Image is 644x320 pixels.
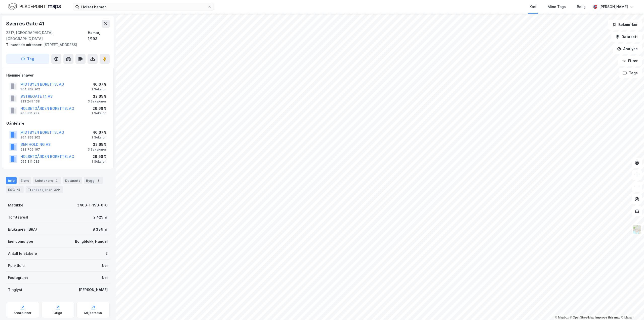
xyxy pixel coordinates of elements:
div: 2 425 ㎡ [93,214,108,220]
div: Leietakere [33,177,61,184]
span: Tilhørende adresser: [6,43,43,47]
div: [PERSON_NAME] [79,287,108,293]
div: 40.67% [92,129,106,135]
div: Bolig [577,4,586,10]
button: Datasett [611,32,642,42]
div: Matrikkel [8,202,24,208]
div: Tinglyst [8,287,22,293]
a: Improve this map [595,316,620,319]
div: Miljøstatus [84,311,102,315]
div: [STREET_ADDRESS] [6,42,106,48]
div: Hjemmelshaver [6,72,109,78]
div: 1 Seksjon [92,87,106,91]
div: 209 [53,187,61,192]
div: 32.65% [88,93,106,99]
button: Analyse [613,44,642,54]
button: Tags [619,68,642,78]
div: 1 Seksjon [92,135,106,139]
button: Filter [618,56,642,66]
div: Hamar, 1/193 [88,30,110,42]
div: 3 Seksjoner [88,148,106,152]
a: OpenStreetMap [570,316,594,319]
div: 40.67% [92,81,106,87]
div: Arealplaner [14,311,31,315]
img: logo.f888ab2527a4732fd821a326f86c7f29.svg [8,2,61,11]
div: 988 706 167 [20,148,40,152]
iframe: Chat Widget [619,296,644,320]
div: Bruksareal (BRA) [8,226,37,232]
div: Origo [54,311,62,315]
div: Nei [102,263,108,269]
div: Boligblokk, Handel [75,238,108,244]
div: Tomteareal [8,214,28,220]
div: 43 [16,187,22,192]
div: 3 Seksjoner [88,99,106,103]
div: 26.68% [92,105,106,112]
div: Punktleie [8,263,25,269]
div: Gårdeiere [6,120,109,126]
div: Bygg [84,177,103,184]
div: 26.68% [92,154,106,160]
div: 965 811 982 [20,111,39,115]
div: 864 832 202 [20,87,40,91]
div: 8 389 ㎡ [93,226,108,232]
div: Datasett [63,177,82,184]
div: Transaksjoner [26,186,63,193]
div: Kontrollprogram for chat [619,296,644,320]
div: [PERSON_NAME] [599,4,628,10]
div: Eiere [19,177,31,184]
div: Mine Tags [548,4,566,10]
div: Eiendomstype [8,238,33,244]
div: ESG [6,186,24,193]
div: 2317, [GEOGRAPHIC_DATA], [GEOGRAPHIC_DATA] [6,30,88,42]
div: Info [6,177,17,184]
div: Antall leietakere [8,251,37,257]
img: Z [632,225,642,234]
button: Tag [6,54,49,64]
div: 864 832 202 [20,135,40,139]
div: 32.65% [88,141,106,148]
div: 965 811 982 [20,160,39,164]
div: Kart [530,4,537,10]
div: 1 [96,178,101,183]
div: 2 [54,178,59,183]
div: 1 Seksjon [92,111,106,115]
div: 2 [105,251,108,257]
div: Sverres Gate 41 [6,20,46,28]
div: 1 Seksjon [92,160,106,164]
input: Søk på adresse, matrikkel, gårdeiere, leietakere eller personer [79,3,208,11]
div: 3403-1-193-0-0 [77,202,108,208]
div: 923 245 138 [20,99,40,103]
button: Bokmerker [608,20,642,30]
a: Mapbox [555,316,569,319]
div: Nei [102,275,108,281]
div: Festegrunn [8,275,28,281]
